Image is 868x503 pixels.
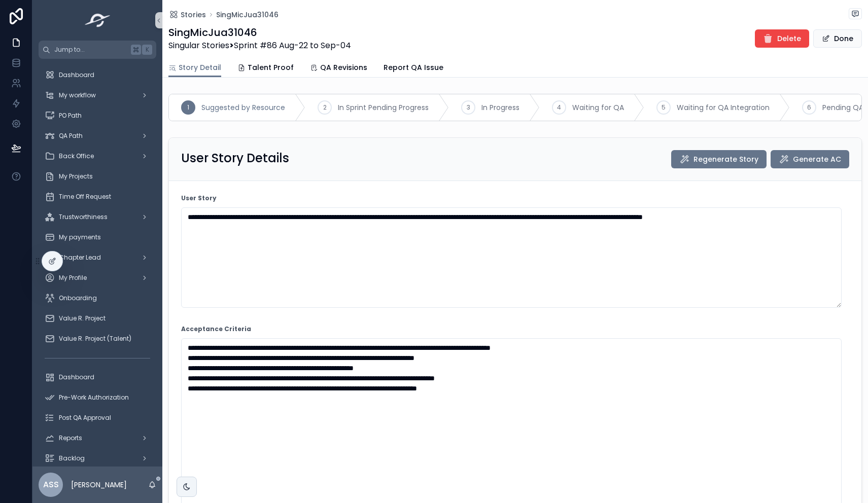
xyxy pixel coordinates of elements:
[771,150,849,168] button: Generate AC
[82,12,114,28] img: App logo
[39,41,156,59] button: Jump to...K
[143,46,151,54] span: K
[59,294,97,302] span: Onboarding
[39,208,156,226] a: Trustworthiness
[201,102,285,113] span: Suggested by Resource
[168,58,221,78] a: Story Detail
[807,103,811,112] span: 6
[59,373,94,381] span: Dashboard
[39,248,156,267] a: Chapter Lead
[248,62,294,73] span: Talent Proof
[187,103,189,112] span: 1
[39,309,156,328] a: Value R. Project
[39,228,156,246] a: My payments
[671,150,767,168] button: Regenerate Story
[755,29,809,48] button: Delete
[237,58,294,79] a: Talent Proof
[338,102,429,113] span: In Sprint Pending Progress
[59,213,108,221] span: Trustworthiness
[179,62,221,73] span: Story Detail
[693,154,758,164] span: Regenerate Story
[59,152,94,160] span: Back Office
[39,167,156,186] a: My Projects
[39,449,156,468] a: Backlog
[181,10,206,20] span: Stories
[229,40,234,51] strong: >
[216,10,279,20] a: SingMicJua31046
[39,66,156,84] a: Dashboard
[59,335,131,343] span: Value R. Project (Talent)
[777,33,801,44] span: Delete
[59,91,96,99] span: My workflow
[572,102,624,113] span: Waiting for QA
[323,103,327,112] span: 2
[59,414,111,422] span: Post QA Approval
[793,154,841,164] span: Generate AC
[39,147,156,165] a: Back Office
[39,106,156,125] a: PO Path
[59,254,101,262] span: Chapter Lead
[467,103,470,112] span: 3
[39,409,156,427] a: Post QA Approval
[181,194,217,202] strong: User Story
[168,10,206,20] a: Stories
[39,330,156,348] a: Value R. Project (Talent)
[71,480,127,490] p: [PERSON_NAME]
[181,150,289,166] h2: User Story Details
[59,193,111,201] span: Time Off Request
[813,29,862,48] button: Done
[59,112,82,120] span: PO Path
[59,172,93,181] span: My Projects
[59,132,83,140] span: QA Path
[39,388,156,407] a: Pre-Work Authorization
[59,274,87,282] span: My Profile
[39,429,156,447] a: Reports
[59,71,94,79] span: Dashboard
[39,127,156,145] a: QA Path
[39,269,156,287] a: My Profile
[54,46,127,54] span: Jump to...
[181,325,251,333] strong: Acceptance Criteria
[384,62,443,73] span: Report QA Issue
[39,86,156,104] a: My workflow
[59,393,129,402] span: Pre-Work Authorization
[59,314,106,322] span: Value R. Project
[320,62,367,73] span: QA Revisions
[557,103,561,112] span: 4
[59,434,82,442] span: Reports
[59,233,101,241] span: My payments
[59,454,85,462] span: Backlog
[39,188,156,206] a: Time Off Request
[662,103,666,112] span: 5
[39,289,156,307] a: Onboarding
[384,58,443,79] a: Report QA Issue
[43,479,59,491] span: ASS
[310,58,367,79] a: QA Revisions
[677,102,770,113] span: Waiting for QA Integration
[168,25,351,40] h1: SingMicJua31046
[481,102,519,113] span: In Progress
[168,40,351,52] span: Singular Stories Sprint #86 Aug-22 to Sep-04
[39,368,156,386] a: Dashboard
[32,59,162,466] div: scrollable content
